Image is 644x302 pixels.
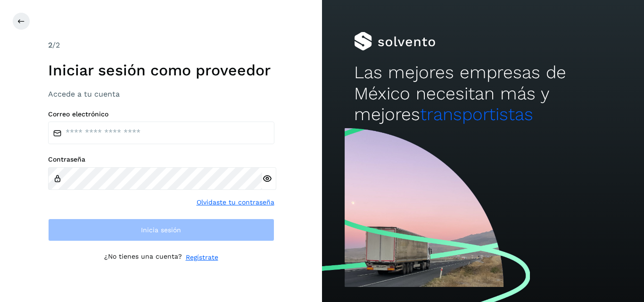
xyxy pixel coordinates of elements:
h2: Las mejores empresas de México necesitan más y mejores [354,62,611,125]
a: Regístrate [186,253,218,262]
button: Inicia sesión [48,219,274,241]
p: ¿No tienes una cuenta? [104,253,182,262]
a: Olvidaste tu contraseña [197,197,274,207]
div: /2 [48,40,274,51]
span: transportistas [420,104,533,124]
span: Inicia sesión [141,227,181,233]
label: Contraseña [48,155,274,163]
h3: Accede a tu cuenta [48,90,274,98]
h1: Iniciar sesión como proveedor [48,61,274,79]
span: 2 [48,41,52,49]
label: Correo electrónico [48,110,274,118]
